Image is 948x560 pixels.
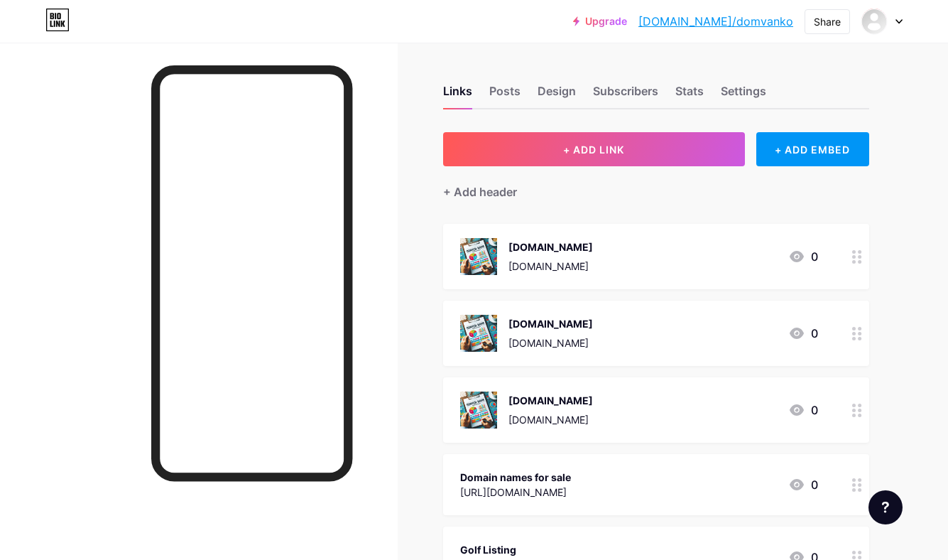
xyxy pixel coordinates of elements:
img: Parfume.com.br [460,238,497,275]
a: Upgrade [573,16,627,27]
span: + ADD LINK [563,144,624,156]
img: Vendingstores.com [460,392,497,429]
div: [DOMAIN_NAME] [508,239,593,254]
div: [URL][DOMAIN_NAME] [460,485,571,500]
div: Domain names for sale [460,470,571,485]
div: 0 [788,248,818,265]
div: Share [814,14,841,29]
div: [DOMAIN_NAME] [508,412,593,427]
div: + Add header [443,183,517,200]
div: Stats [675,82,704,108]
div: Golf Listing [460,542,540,557]
div: Subscribers [593,82,658,108]
div: 0 [788,325,818,342]
div: + ADD EMBED [756,132,869,166]
div: [DOMAIN_NAME] [508,316,593,331]
div: Settings [721,82,766,108]
img: Pagando.com.br [460,315,497,352]
div: Posts [489,82,521,108]
button: + ADD LINK [443,132,745,166]
div: 0 [788,402,818,419]
div: [DOMAIN_NAME] [508,393,593,408]
img: Ary Correia Filho [861,8,888,35]
div: [DOMAIN_NAME] [508,335,593,350]
a: [DOMAIN_NAME]/domvanko [638,13,793,30]
div: [DOMAIN_NAME] [508,259,593,274]
div: 0 [788,476,818,493]
div: Links [443,82,472,108]
div: Design [538,82,576,108]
